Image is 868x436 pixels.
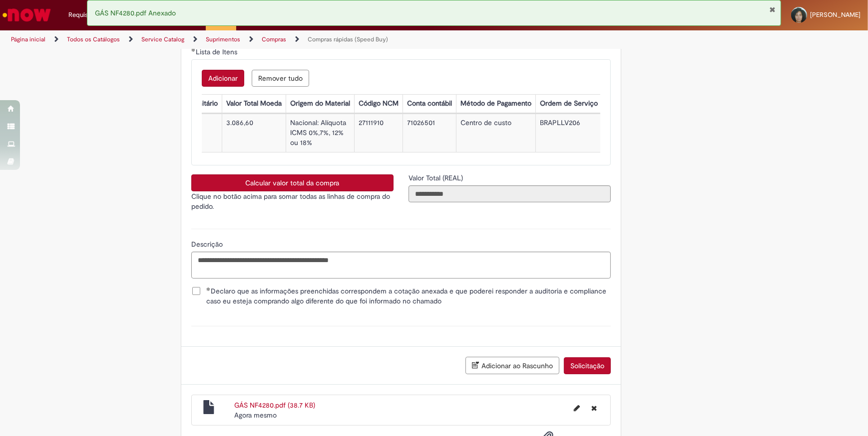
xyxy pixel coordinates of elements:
[535,95,602,113] th: Ordem de Serviço
[234,401,315,410] a: GÁS NF4280.pdf (38.7 KB)
[465,357,559,374] button: Adicionar ao Rascunho
[286,95,354,113] th: Origem do Material
[585,400,603,416] button: Excluir GÁS NF4280.pdf
[206,287,211,291] span: Obrigatório Preenchido
[354,114,403,152] td: 27111910
[252,70,309,87] button: Remove all rows for Lista de Itens
[67,35,120,43] a: Todos os Catálogos
[11,35,45,43] a: Página inicial
[403,114,456,152] td: 71026501
[141,35,184,43] a: Service Catalog
[308,35,388,43] a: Compras rápidas (Speed Buy)
[535,114,602,152] td: BRAPLLV206
[206,35,240,43] a: Suprimentos
[191,191,394,211] p: Clique no botão acima para somar todas as linhas de compra do pedido.
[409,173,465,183] label: Somente leitura - Valor Total (REAL)
[68,10,103,20] span: Requisições
[564,357,611,374] button: Solicitação
[409,185,611,202] input: Valor Total (REAL)
[354,95,403,113] th: Código NCM
[95,8,176,17] span: GÁS NF4280.pdf Anexado
[7,30,571,49] ul: Trilhas de página
[810,10,861,19] span: [PERSON_NAME]
[191,48,196,52] span: Obrigatório Preenchido
[196,47,239,56] span: Lista de Itens
[568,400,586,416] button: Editar nome de arquivo GÁS NF4280.pdf
[409,173,465,182] span: Somente leitura - Valor Total (REAL)
[456,95,535,113] th: Método de Pagamento
[191,252,611,279] textarea: Descrição
[262,35,286,43] a: Compras
[191,240,225,249] span: Descrição
[202,70,244,87] button: Add a row for Lista de Itens
[1,5,52,25] img: ServiceNow
[206,286,611,306] span: Declaro que as informações preenchidas correspondem a cotação anexada e que poderei responder a a...
[403,95,456,113] th: Conta contábil
[456,114,535,152] td: Centro de custo
[191,174,394,191] button: Calcular valor total da compra
[222,95,286,113] th: Valor Total Moeda
[769,5,776,13] button: Fechar Notificação
[234,411,277,420] time: 29/09/2025 09:59:40
[234,411,277,420] span: Agora mesmo
[222,114,286,152] td: 3.086,60
[286,114,354,152] td: Nacional: Alíquota ICMS 0%,7%, 12% ou 18%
